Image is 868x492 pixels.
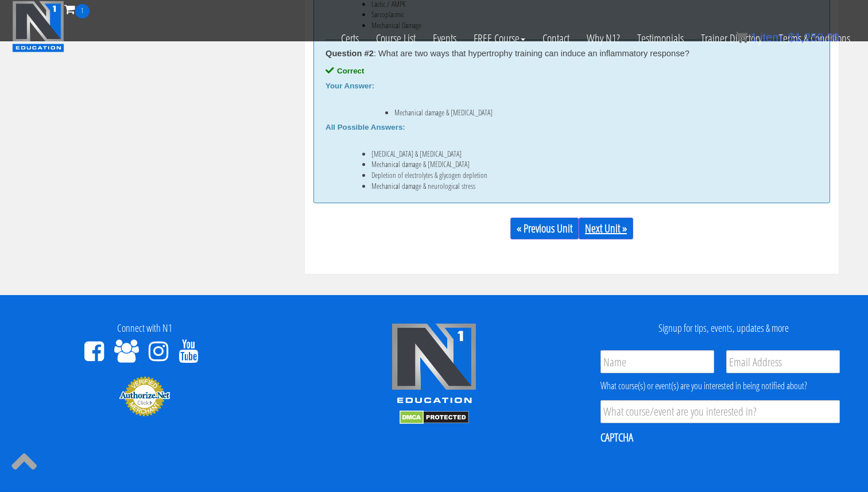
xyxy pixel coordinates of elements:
[587,323,859,334] h4: Signup for tips, events, updates & more
[325,67,818,76] div: Correct
[9,323,281,334] h4: Connect with N1
[750,31,757,44] span: 1
[465,18,534,59] a: FREE Course
[629,18,692,59] a: Testimonials
[579,218,633,239] a: Next Unit »
[578,18,629,59] a: Why N1?
[332,18,367,59] a: Certs
[394,108,795,117] li: Mechanical damage & [MEDICAL_DATA]
[760,31,785,44] span: item:
[367,18,424,59] a: Course List
[726,350,840,373] input: Email Address
[64,1,90,17] a: 1
[600,430,633,445] label: CAPTCHA
[391,323,477,408] img: n1-edu-logo
[75,4,90,18] span: 1
[12,1,64,52] img: n1-education
[600,400,840,423] input: What course/event are you interested in?
[770,18,859,59] a: Terms & Conditions
[371,181,795,191] li: Mechanical damage & neurological stress
[400,410,469,424] img: DMCA.com Protection Status
[788,31,795,44] span: $
[325,123,405,131] b: All Possible Answers:
[736,31,839,44] a: 1 item: $1,250.00
[119,375,170,417] img: Authorize.Net Merchant - Click to Verify
[692,18,770,59] a: Trainer Directory
[371,160,795,169] li: Mechanical damage & [MEDICAL_DATA]
[371,171,795,180] li: Depletion of electrolytes & glycogen depletion
[371,149,795,158] li: [MEDICAL_DATA] & [MEDICAL_DATA]
[788,31,839,44] bdi: 1,250.00
[325,82,374,90] b: Your Answer:
[600,350,714,373] input: Name
[600,379,840,393] div: What course(s) or event(s) are you interested in being notified about?
[534,18,578,59] a: Contact
[510,218,579,239] a: « Previous Unit
[736,32,747,43] img: icon11.png
[424,18,465,59] a: Events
